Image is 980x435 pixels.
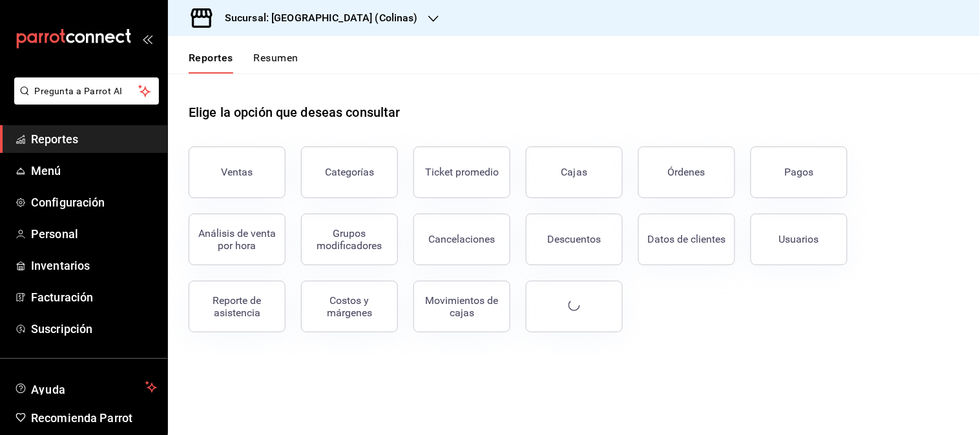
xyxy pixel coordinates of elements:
[785,166,814,178] div: Pagos
[548,233,601,245] div: Descuentos
[197,227,277,252] div: Análisis de venta por hora
[31,257,157,274] span: Inventarios
[31,130,157,148] span: Reportes
[638,214,735,265] button: Datos de clientes
[9,94,159,107] a: Pregunta a Parrot AI
[413,147,510,198] button: Ticket promedio
[31,409,157,427] span: Recomienda Parrot
[214,10,418,26] h3: Sucursal: [GEOGRAPHIC_DATA] (Colinas)
[413,214,510,265] button: Cancelaciones
[197,294,277,319] div: Reporte de asistencia
[14,77,159,105] button: Pregunta a Parrot AI
[526,147,623,198] a: Cajas
[222,166,253,178] div: Ventas
[254,52,298,74] button: Resumen
[325,166,374,178] div: Categorías
[31,288,157,306] span: Facturación
[189,52,233,74] button: Reportes
[309,294,390,319] div: Costos y márgenes
[189,147,286,198] button: Ventas
[35,85,139,98] span: Pregunta a Parrot AI
[189,281,286,332] button: Reporte de asistencia
[301,281,398,332] button: Costos y márgenes
[142,34,152,44] button: open_drawer_menu
[189,214,286,265] button: Análisis de venta por hora
[561,165,588,180] div: Cajas
[751,214,848,265] button: Usuarios
[526,214,623,265] button: Descuentos
[31,194,157,211] span: Configuración
[429,233,495,245] div: Cancelaciones
[751,147,848,198] button: Pagos
[31,225,157,243] span: Personal
[422,294,502,319] div: Movimientos de cajas
[189,103,401,122] h1: Elige la opción que deseas consultar
[31,162,157,179] span: Menú
[779,233,819,245] div: Usuarios
[638,147,735,198] button: Órdenes
[189,52,298,74] div: navigation tabs
[668,166,705,178] div: Órdenes
[301,214,398,265] button: Grupos modificadores
[301,147,398,198] button: Categorías
[425,166,499,178] div: Ticket promedio
[648,233,726,245] div: Datos de clientes
[413,281,510,332] button: Movimientos de cajas
[31,379,140,395] span: Ayuda
[309,227,390,252] div: Grupos modificadores
[31,320,157,338] span: Suscripción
